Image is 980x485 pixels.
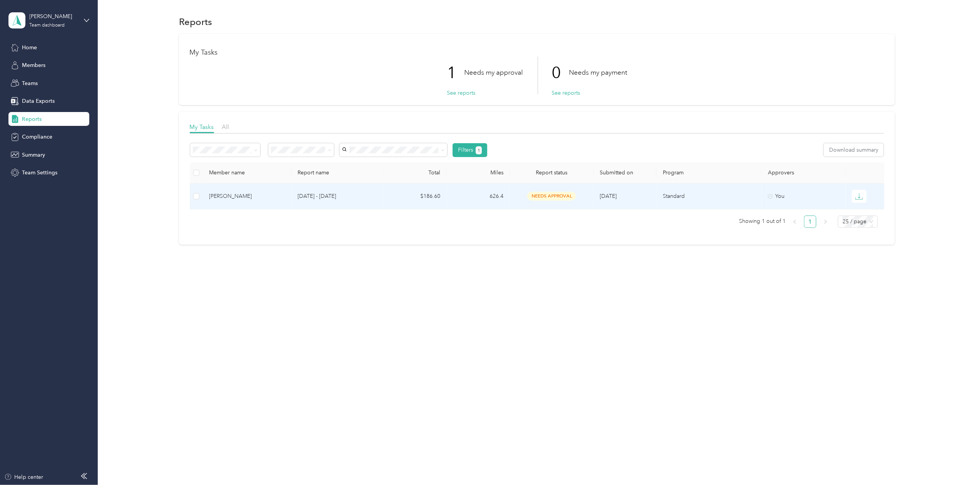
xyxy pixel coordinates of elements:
td: $186.60 [384,184,447,209]
span: [DATE] [600,193,617,199]
h1: My Tasks [190,48,885,57]
p: Needs my payment [569,68,627,77]
span: Members [22,61,45,69]
span: All [222,123,229,130]
span: Team Settings [22,169,57,177]
p: Standard [663,192,756,201]
li: Previous Page [789,216,801,228]
li: 1 [804,216,816,228]
p: [DATE] - [DATE] [298,192,378,201]
div: [PERSON_NAME] [30,12,78,20]
p: Needs my approval [464,68,523,77]
span: right [823,219,828,224]
span: Reports [22,115,42,123]
span: Summary [22,151,45,159]
p: 0 [552,57,569,89]
iframe: Everlance-gr Chat Button Frame [937,442,980,485]
span: left [793,219,797,224]
div: Team dashboard [30,23,65,28]
button: 1 [476,146,482,154]
th: Report name [291,162,384,184]
span: Showing 1 out of 1 [739,216,786,227]
span: Data Exports [22,97,55,105]
h1: Reports [179,18,212,26]
button: See reports [552,89,580,97]
th: Submitted on [594,162,657,184]
button: Download summary [824,143,884,157]
button: Help center [4,473,43,481]
td: Standard [657,184,762,209]
p: 1 [447,57,464,89]
span: My Tasks [190,123,214,130]
div: Total [390,169,441,176]
button: right [819,216,832,228]
span: Compliance [22,133,52,141]
button: See reports [447,89,475,97]
span: Home [22,43,37,52]
span: Teams [22,79,38,87]
td: 626.4 [447,184,510,209]
button: Filters1 [453,143,488,157]
div: Miles [453,169,504,176]
button: left [789,216,801,228]
span: 1 [478,147,480,154]
th: Member name [203,162,291,184]
div: Member name [209,169,285,176]
span: 25 / page [843,216,873,227]
a: 1 [804,216,816,227]
span: Report status [516,169,587,176]
li: Next Page [819,216,832,228]
div: You [768,192,840,201]
div: Page Size [838,216,878,228]
th: Program [657,162,762,184]
div: [PERSON_NAME] [209,192,285,201]
th: Approvers [762,162,846,184]
span: needs approval [527,192,576,201]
